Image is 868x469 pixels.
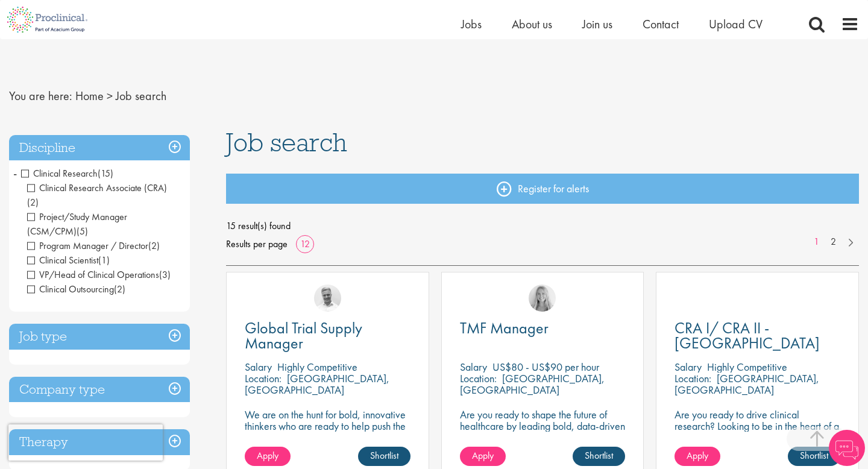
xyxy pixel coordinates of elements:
a: Shortlist [788,447,840,466]
span: Results per page [226,235,288,253]
a: Register for alerts [226,174,859,204]
a: Global Trial Supply Manager [245,321,410,351]
p: Highly Competitive [277,360,357,374]
span: Clinical Research [21,167,98,180]
p: [GEOGRAPHIC_DATA], [GEOGRAPHIC_DATA] [245,371,389,397]
span: Clinical Research [21,167,113,180]
p: Are you ready to shape the future of healthcare by leading bold, data-driven TMF strategies in a ... [460,409,626,455]
span: Clinical Outsourcing [27,283,125,295]
span: - [13,164,17,182]
span: Clinical Research Associate (CRA) [27,181,167,194]
img: Chatbot [829,430,865,466]
a: Upload CV [709,16,763,32]
span: You are here: [9,88,72,104]
a: Apply [460,447,506,466]
a: 1 [808,235,825,249]
span: > [107,88,113,104]
span: (1) [98,254,110,266]
span: CRA I/ CRA II - [GEOGRAPHIC_DATA] [675,318,820,353]
p: Highly Competitive [707,360,787,374]
img: Shannon Briggs [529,285,556,312]
span: Location: [675,371,711,385]
a: Join us [582,16,612,32]
p: US$80 - US$90 per hour [492,360,599,374]
a: Shortlist [358,447,410,466]
span: 15 result(s) found [226,217,859,235]
span: Program Manager / Director [27,239,148,252]
span: Clinical Scientist [27,254,98,266]
span: Apply [257,449,278,462]
p: We are on the hunt for bold, innovative thinkers who are ready to help push the boundaries of sci... [245,409,410,455]
a: Jobs [461,16,482,32]
span: (2) [114,283,125,295]
span: Global Trial Supply Manager [245,318,362,353]
span: Job search [226,126,347,159]
span: Location: [245,371,281,385]
span: VP/Head of Clinical Operations [27,268,171,281]
span: Clinical Outsourcing [27,283,114,295]
img: Joshua Bye [314,285,341,312]
span: Project/Study Manager (CSM/CPM) [27,210,127,238]
span: Salary [460,360,487,374]
p: Are you ready to drive clinical research? Looking to be in the heart of a company where precision... [675,409,840,455]
a: Shortlist [573,447,625,466]
span: Job search [116,88,166,104]
span: Location: [460,371,497,385]
span: Program Manager / Director [27,239,160,252]
span: Salary [245,360,272,374]
iframe: reCAPTCHA [8,424,163,461]
span: TMF Manager [460,318,549,338]
h3: Job type [9,324,190,350]
a: About us [512,16,552,32]
span: Salary [675,360,702,374]
a: Apply [245,447,291,466]
span: Clinical Research Associate (CRA) [27,181,167,209]
span: Apply [687,449,708,462]
span: (2) [148,239,160,252]
a: 2 [825,235,842,249]
span: (5) [77,225,88,238]
span: VP/Head of Clinical Operations [27,268,159,281]
a: TMF Manager [460,321,626,336]
a: Apply [675,447,720,466]
h3: Discipline [9,135,190,161]
a: breadcrumb link [75,88,104,104]
span: Apply [472,449,494,462]
a: CRA I/ CRA II - [GEOGRAPHIC_DATA] [675,321,840,351]
span: (15) [98,167,113,180]
p: [GEOGRAPHIC_DATA], [GEOGRAPHIC_DATA] [460,371,605,397]
span: (2) [27,196,39,209]
p: [GEOGRAPHIC_DATA], [GEOGRAPHIC_DATA] [675,371,819,397]
span: Clinical Scientist [27,254,110,266]
a: Contact [643,16,679,32]
h3: Company type [9,377,190,403]
a: 12 [296,238,314,250]
span: (3) [159,268,171,281]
